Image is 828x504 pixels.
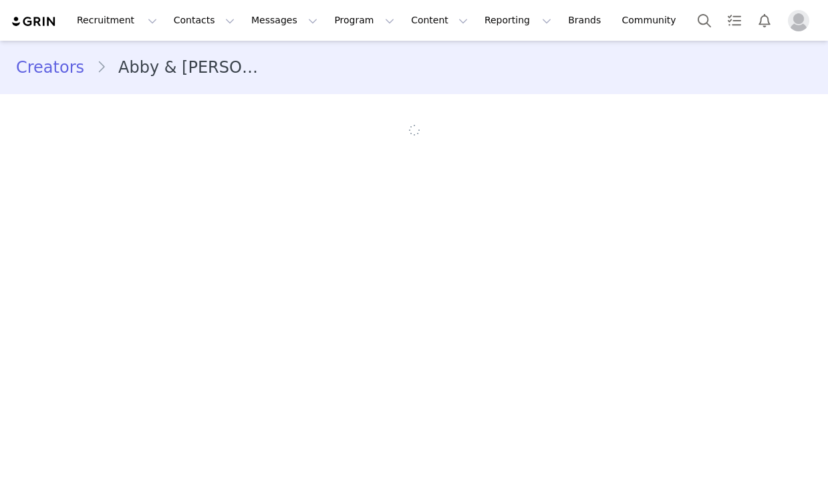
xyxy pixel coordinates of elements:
button: Contacts [166,5,243,35]
button: Notifications [750,5,779,35]
button: Content [403,5,476,35]
img: grin logo [11,15,57,28]
img: placeholder-profile.jpg [788,10,809,31]
a: Tasks [720,5,749,35]
button: Recruitment [69,5,165,35]
a: Creators [16,55,96,79]
button: Reporting [476,5,559,35]
a: Community [614,5,690,35]
button: Profile [780,10,823,31]
button: Program [326,5,402,35]
a: Brands [560,5,613,35]
button: Search [690,5,719,35]
button: Messages [243,5,325,35]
